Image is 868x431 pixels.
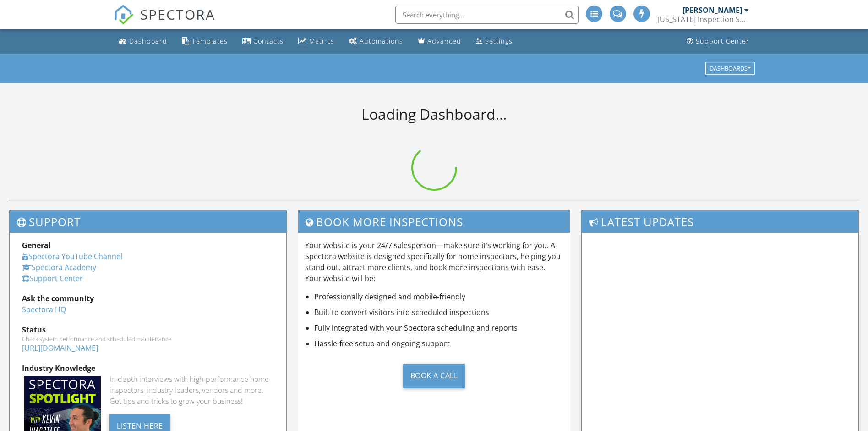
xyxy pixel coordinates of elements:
[582,210,858,233] h3: Latest Updates
[314,338,562,349] li: Hassle-free setup and ongoing support
[109,420,170,431] a: Listen Here
[314,291,562,302] li: Professionally designed and mobile-friendly
[22,324,274,335] div: Status
[109,374,274,407] div: In-depth interviews with high-performance home inspectors, industry leaders, vendors and more. Ge...
[22,262,96,272] a: Spectora Academy
[239,33,287,50] a: Contacts
[22,273,83,283] a: Support Center
[657,15,749,24] div: Texas Inspection Services, LLC
[395,6,579,24] input: Search everything...
[115,33,171,50] a: Dashboard
[345,33,407,50] a: Automations (Basic)
[710,65,751,72] div: Dashboards
[114,12,215,32] a: SPECTORA
[705,62,755,75] button: Dashboards
[309,37,334,45] div: Metrics
[472,33,516,50] a: Settings
[696,37,749,45] div: Support Center
[22,293,274,304] div: Ask the community
[129,37,167,45] div: Dashboard
[140,5,215,24] span: SPECTORA
[22,343,98,353] a: [URL][DOMAIN_NAME]
[22,240,51,250] strong: General
[22,251,122,261] a: Spectora YouTube Channel
[485,37,513,45] div: Settings
[253,37,284,45] div: Contacts
[298,210,569,233] h3: Book More Inspections
[10,210,286,233] h3: Support
[314,307,562,318] li: Built to convert visitors into scheduled inspections
[22,304,66,315] a: Spectora HQ
[683,33,753,50] a: Support Center
[427,37,461,45] div: Advanced
[682,6,742,15] div: [PERSON_NAME]
[295,33,338,50] a: Metrics
[305,240,562,284] p: Your website is your 24/7 salesperson—make sure it’s working for you. A Spectora website is desig...
[360,37,403,45] div: Automations
[22,335,274,343] div: Check system performance and scheduled maintenance.
[305,356,562,395] a: Book a Call
[314,322,562,333] li: Fully integrated with your Spectora scheduling and reports
[114,5,134,25] img: The Best Home Inspection Software - Spectora
[22,363,274,374] div: Industry Knowledge
[403,364,465,388] div: Book a Call
[192,37,228,45] div: Templates
[414,33,465,50] a: Advanced
[178,33,231,50] a: Templates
